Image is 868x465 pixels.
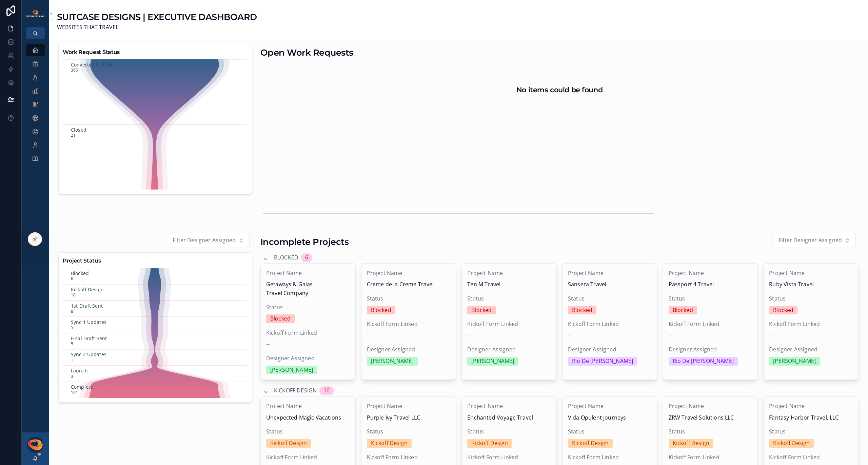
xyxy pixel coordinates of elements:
[71,286,104,292] text: Kickoff Design
[568,402,652,411] span: Project Name
[63,257,248,265] h3: Project Status
[71,127,86,133] text: Closed
[71,373,73,379] text: 3
[572,306,592,315] div: Blocked
[769,413,853,422] span: Fantasy Harbor Travel, LLC
[467,294,551,303] span: Status
[266,303,350,312] span: Status
[467,280,551,289] span: Ten M Travel
[763,263,859,380] a: Project NameRuby Vista TravelStatusBlockedKickoff Form Linked--Designer Assigned[PERSON_NAME]
[673,439,709,448] div: Kickoff Design
[367,345,451,354] span: Designer Assigned
[367,280,451,289] span: Creme de la Creme Travel
[266,402,350,411] span: Project Name
[26,10,45,17] img: App logo
[371,306,391,315] div: Blocked
[773,439,810,448] div: Kickoff Design
[367,427,451,436] span: Status
[568,269,652,278] span: Project Name
[71,276,73,282] text: 6
[266,413,350,422] span: Unexpected Magic Vacations
[769,453,853,462] span: Kickoff Form Linked
[471,306,492,315] div: Blocked
[260,263,356,380] a: Project NameGetaways & Galas Travel CompanyStatusBlockedKickoff Form Linked--Designer Assigned[PE...
[71,308,73,314] text: 8
[371,357,414,366] div: [PERSON_NAME]
[266,453,350,462] span: Kickoff Form Linked
[773,233,856,248] button: Select Button
[669,345,752,354] span: Designer Assigned
[461,263,557,380] a: Project NameTen M TravelStatusBlockedKickoff Form Linked--Designer Assigned[PERSON_NAME]
[367,402,451,411] span: Project Name
[471,439,508,448] div: Kickoff Design
[71,351,106,357] text: Sync 2 Updates
[467,413,551,422] span: Enchanted Voyage Travel
[266,354,350,363] span: Designer Assigned
[669,280,752,289] span: Passport 4 Travel
[669,413,752,422] span: ZRW Travel Solutions LLC
[769,427,853,436] span: Status
[323,386,330,395] div: 10
[769,280,853,289] span: Ruby Vista Travel
[568,331,571,340] span: --
[769,269,853,278] span: Project Name
[669,269,752,278] span: Project Name
[71,357,73,363] text: 1
[71,367,88,374] text: Launch
[57,11,257,23] h1: SUITCASE DESIGNS | EXECUTIVE DASHBOARD
[769,402,853,411] span: Project Name
[260,46,353,59] h1: Open Work Requests
[71,341,73,347] text: 5
[71,302,103,309] text: 1st Draft Sent
[270,314,291,323] div: Blocked
[568,453,652,462] span: Kickoff Form Linked
[568,413,652,422] span: Vida Opulent Journeys
[669,453,752,462] span: Kickoff Form Linked
[266,427,350,436] span: Status
[562,263,657,380] a: Project NameSansera TravelStatusBlockedKickoff Form Linked--Designer AssignedRio De [PERSON_NAME]
[71,292,76,298] text: 10
[71,384,93,390] text: Complete
[57,23,257,32] span: WEBSITES THAT TRAVEL
[266,329,350,337] span: Kickoff Form Linked
[367,294,451,303] span: Status
[71,132,76,138] text: 21
[773,357,816,366] div: [PERSON_NAME]
[568,280,652,289] span: Sansera Travel
[63,48,248,57] h3: Work Request Status
[669,402,752,411] span: Project Name
[669,320,752,329] span: Kickoff Form Linked
[71,61,113,68] text: Converted to Task
[568,320,652,329] span: Kickoff Form Linked
[71,335,107,341] text: Final Draft Sent
[305,253,308,262] div: 6
[22,39,49,174] div: scrollable content
[270,366,313,374] div: [PERSON_NAME]
[471,357,514,366] div: [PERSON_NAME]
[367,320,451,329] span: Kickoff Form Linked
[260,236,349,248] h1: Incomplete Projects
[71,318,106,325] text: Sync 1 Updates
[769,294,853,303] span: Status
[769,331,772,340] span: --
[367,453,451,462] span: Kickoff Form Linked
[769,345,853,354] span: Designer Assigned
[367,269,451,278] span: Project Name
[572,439,609,448] div: Kickoff Design
[467,453,551,462] span: Kickoff Form Linked
[274,253,298,262] span: Blocked
[371,439,408,448] div: Kickoff Design
[568,345,652,354] span: Designer Assigned
[266,280,350,297] span: Getaways & Galas Travel Company
[71,390,78,395] text: 101
[673,306,693,315] div: Blocked
[568,427,652,436] span: Status
[663,263,758,380] a: Project NamePassport 4 TravelStatusBlockedKickoff Form Linked--Designer AssignedRio De [PERSON_NAME]
[173,236,236,245] span: Filter Designer Assigned
[779,236,842,245] span: Filter Designer Assigned
[167,233,250,248] button: Select Button
[673,357,734,366] div: Rio De [PERSON_NAME]
[71,67,78,73] text: 366
[274,386,317,395] span: Kickoff Design
[669,331,672,340] span: --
